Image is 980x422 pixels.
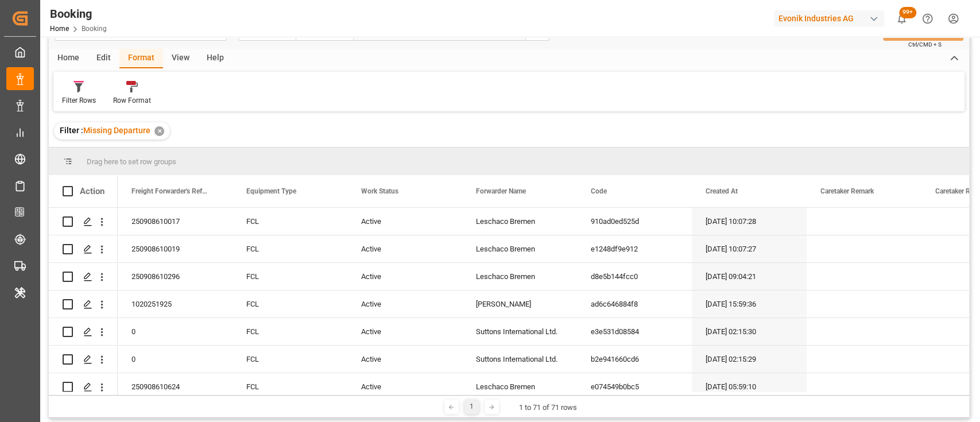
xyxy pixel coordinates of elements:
div: 1 to 71 of 71 rows [519,402,577,413]
span: Equipment Type [246,187,296,195]
button: Evonik Industries AG [774,7,889,29]
div: Row Format [113,95,151,106]
div: Leschaco Bremen [462,235,577,262]
div: Suttons International Ltd. [462,346,577,373]
div: FCL [233,291,347,318]
div: FCL [233,235,347,262]
div: Active [347,373,462,400]
div: FCL [233,373,347,400]
span: 99+ [899,7,916,18]
div: [PERSON_NAME] [462,291,577,318]
div: Press SPACE to select this row. [49,346,118,373]
div: Leschaco Bremen [462,263,577,290]
button: Help Center [915,6,940,32]
div: Active [347,318,462,345]
div: Press SPACE to select this row. [49,291,118,318]
div: [DATE] 10:07:28 [692,208,807,235]
div: FCL [233,263,347,290]
div: b2e941660cd6 [577,346,692,373]
span: Forwarder Name [476,187,526,195]
div: ad6c646884f8 [577,291,692,318]
div: Active [347,346,462,373]
div: 910ad0ed525d [577,208,692,235]
div: FCL [233,318,347,345]
div: 0 [118,346,233,373]
span: Code [591,187,607,195]
div: d8e5b144fcc0 [577,263,692,290]
div: Active [347,208,462,235]
div: Booking [50,5,107,22]
div: [DATE] 02:15:30 [692,318,807,345]
span: Ctrl/CMD + S [908,40,942,49]
div: [DATE] 05:59:10 [692,373,807,400]
div: Press SPACE to select this row. [49,373,118,401]
div: e074549b0bc5 [577,373,692,400]
span: Missing Departure [83,126,150,135]
div: Format [119,49,163,68]
div: [DATE] 02:15:29 [692,346,807,373]
div: 250908610019 [118,235,233,262]
div: 1020251925 [118,291,233,318]
div: 1 [464,400,479,414]
div: Press SPACE to select this row. [49,318,118,346]
button: show 100 new notifications [889,6,915,32]
span: Created At [706,187,738,195]
div: 0 [118,318,233,345]
div: [DATE] 15:59:36 [692,291,807,318]
div: [DATE] 09:04:21 [692,263,807,290]
div: Action [80,186,104,196]
div: Active [347,263,462,290]
span: Filter : [60,126,83,135]
div: 250908610296 [118,263,233,290]
div: Filter Rows [62,95,96,106]
div: Evonik Industries AG [774,10,884,27]
span: Work Status [361,187,398,195]
div: Active [347,291,462,318]
div: Leschaco Bremen [462,208,577,235]
div: Suttons International Ltd. [462,318,577,345]
span: Caretaker Remark [820,187,874,195]
div: 250908610017 [118,208,233,235]
div: Press SPACE to select this row. [49,235,118,263]
div: 250908610624 [118,373,233,400]
span: Freight Forwarder's Reference No. [131,187,208,195]
div: Active [347,235,462,262]
div: ✕ [154,126,164,136]
div: Help [198,49,233,68]
div: Leschaco Bremen [462,373,577,400]
div: Press SPACE to select this row. [49,208,118,235]
a: Home [50,25,69,33]
div: Press SPACE to select this row. [49,263,118,291]
span: Drag here to set row groups [87,157,176,166]
div: Edit [88,49,119,68]
div: e3e531d08584 [577,318,692,345]
div: FCL [233,346,347,373]
div: e1248df9e912 [577,235,692,262]
div: [DATE] 10:07:27 [692,235,807,262]
div: Home [49,49,88,68]
div: FCL [233,208,347,235]
div: View [163,49,198,68]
